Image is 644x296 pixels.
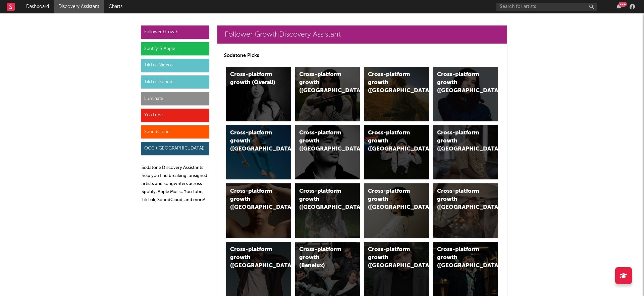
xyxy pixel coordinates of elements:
[141,142,209,155] div: OCC ([GEOGRAPHIC_DATA])
[299,187,345,212] div: Cross-platform growth ([GEOGRAPHIC_DATA])
[364,125,429,179] a: Cross-platform growth ([GEOGRAPHIC_DATA]/GSA)
[141,109,209,122] div: YouTube
[368,129,414,153] div: Cross-platform growth ([GEOGRAPHIC_DATA]/GSA)
[364,67,429,121] a: Cross-platform growth ([GEOGRAPHIC_DATA])
[295,183,360,238] a: Cross-platform growth ([GEOGRAPHIC_DATA])
[224,52,500,60] p: Sodatone Picks
[226,67,291,121] a: Cross-platform growth (Overall)
[230,129,276,153] div: Cross-platform growth ([GEOGRAPHIC_DATA])
[433,125,498,179] a: Cross-platform growth ([GEOGRAPHIC_DATA])
[433,67,498,121] a: Cross-platform growth ([GEOGRAPHIC_DATA])
[230,187,276,212] div: Cross-platform growth ([GEOGRAPHIC_DATA])
[295,125,360,179] a: Cross-platform growth ([GEOGRAPHIC_DATA])
[295,242,360,296] a: Cross-platform growth (Benelux)
[364,183,429,238] a: Cross-platform growth ([GEOGRAPHIC_DATA])
[437,71,483,95] div: Cross-platform growth ([GEOGRAPHIC_DATA])
[437,187,483,212] div: Cross-platform growth ([GEOGRAPHIC_DATA])
[141,59,209,72] div: TikTok Videos
[616,4,621,9] button: 99+
[230,71,276,87] div: Cross-platform growth (Overall)
[368,187,414,212] div: Cross-platform growth ([GEOGRAPHIC_DATA])
[619,2,627,7] div: 99 +
[496,3,597,11] input: Search for artists
[368,71,414,95] div: Cross-platform growth ([GEOGRAPHIC_DATA])
[141,75,209,89] div: TikTok Sounds
[141,92,209,105] div: Luminate
[226,125,291,179] a: Cross-platform growth ([GEOGRAPHIC_DATA])
[142,164,209,204] p: Sodatone Discovery Assistants help you find breaking, unsigned artists and songwriters across Spo...
[299,246,345,270] div: Cross-platform growth (Benelux)
[437,246,483,270] div: Cross-platform growth ([GEOGRAPHIC_DATA])
[364,242,429,296] a: Cross-platform growth ([GEOGRAPHIC_DATA])
[433,183,498,238] a: Cross-platform growth ([GEOGRAPHIC_DATA])
[226,242,291,296] a: Cross-platform growth ([GEOGRAPHIC_DATA])
[433,242,498,296] a: Cross-platform growth ([GEOGRAPHIC_DATA])
[217,25,507,44] a: Follower GrowthDiscovery Assistant
[230,246,276,270] div: Cross-platform growth ([GEOGRAPHIC_DATA])
[295,67,360,121] a: Cross-platform growth ([GEOGRAPHIC_DATA])
[437,129,483,153] div: Cross-platform growth ([GEOGRAPHIC_DATA])
[368,246,414,270] div: Cross-platform growth ([GEOGRAPHIC_DATA])
[299,71,345,95] div: Cross-platform growth ([GEOGRAPHIC_DATA])
[141,42,209,56] div: Spotify & Apple
[299,129,345,153] div: Cross-platform growth ([GEOGRAPHIC_DATA])
[141,125,209,139] div: SoundCloud
[141,25,209,39] div: Follower Growth
[226,183,291,238] a: Cross-platform growth ([GEOGRAPHIC_DATA])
